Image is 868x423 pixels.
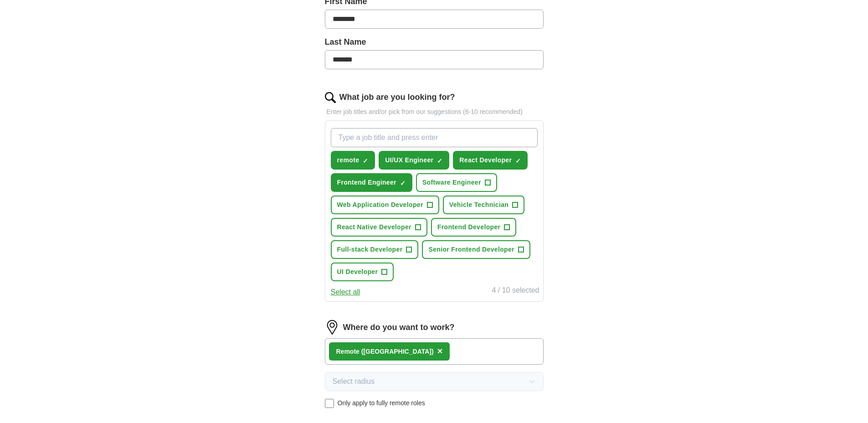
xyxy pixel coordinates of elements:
[325,92,336,103] img: search.png
[331,287,360,298] button: Select all
[331,196,439,214] button: Web Application Developer
[400,180,406,187] span: ✓
[459,155,512,165] span: React Developer
[331,128,538,147] input: Type a job title and press enter
[449,200,509,210] span: Vehicle Technician
[336,347,434,356] div: Remote ([GEOGRAPHIC_DATA])
[515,157,521,165] span: ✓
[337,155,360,165] span: remote
[325,399,334,408] input: Only apply to fully remote roles
[428,245,514,254] span: Senior Frontend Developer
[437,345,443,358] button: ×
[331,151,375,170] button: remote✓
[331,240,419,259] button: Full-stack Developer
[422,240,530,259] button: Senior Frontend Developer
[443,196,525,214] button: Vehicle Technician
[453,151,528,170] button: React Developer✓
[331,218,427,237] button: React Native Developer
[437,157,442,165] span: ✓
[437,346,443,356] span: ×
[325,320,339,335] img: location.png
[325,107,544,117] p: Enter job titles and/or pick from our suggestions (6-10 recommended)
[338,398,425,408] span: Only apply to fully remote roles
[385,155,433,165] span: UI/UX Engineer
[363,157,368,165] span: ✓
[437,222,501,232] span: Frontend Developer
[379,151,449,170] button: UI/UX Engineer✓
[325,372,544,391] button: Select radius
[431,218,517,237] button: Frontend Developer
[339,91,455,103] label: What job are you looking for?
[331,173,412,192] button: Frontend Engineer✓
[337,245,403,254] span: Full-stack Developer
[337,178,396,187] span: Frontend Engineer
[343,321,455,334] label: Where do you want to work?
[325,36,544,48] label: Last Name
[337,222,411,232] span: React Native Developer
[492,285,539,298] div: 4 / 10 selected
[337,267,378,277] span: UI Developer
[337,200,423,210] span: Web Application Developer
[416,173,497,192] button: Software Engineer
[331,263,394,281] button: UI Developer
[422,178,481,187] span: Software Engineer
[333,376,375,387] span: Select radius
